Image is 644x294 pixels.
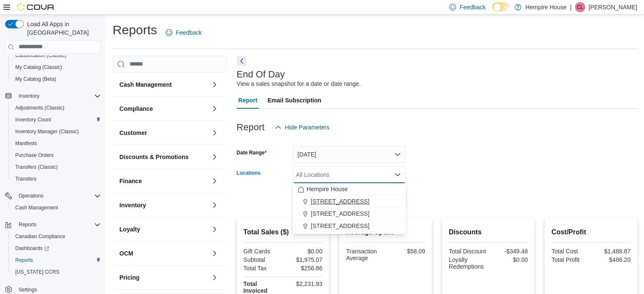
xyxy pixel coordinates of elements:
button: Loyalty [210,224,220,234]
span: Purchase Orders [15,152,54,159]
button: [STREET_ADDRESS] [293,195,406,208]
div: Subtotal [243,256,281,263]
input: Dark Mode [492,3,510,11]
div: $58.09 [387,248,425,255]
img: Cova [17,3,55,11]
button: Transfers [8,173,104,185]
a: Cash Management [12,203,61,213]
span: My Catalog (Beta) [12,74,101,84]
a: Canadian Compliance [12,231,69,242]
button: Reports [15,220,40,230]
button: Inventory Count [8,114,104,126]
span: Feedback [176,28,202,37]
p: | [570,2,572,12]
div: Total Profit [551,256,589,263]
span: Adjustments (Classic) [15,104,64,111]
button: Operations [15,191,47,201]
span: Reports [15,220,101,230]
button: Cash Management [8,202,104,214]
span: Feedback [459,3,485,11]
button: [US_STATE] CCRS [8,266,104,278]
p: Hempire House [525,2,567,12]
h3: Finance [119,177,142,185]
h3: OCM [119,249,133,258]
button: Reports [2,219,104,231]
label: Date Range [237,149,267,156]
span: [STREET_ADDRESS] [311,197,369,206]
span: My Catalog (Beta) [15,76,56,82]
span: Reports [19,221,36,228]
button: Finance [210,176,220,186]
span: [STREET_ADDRESS] [311,209,369,218]
button: My Catalog (Classic) [8,61,104,73]
a: Dashboards [12,243,53,253]
button: [STREET_ADDRESS] [293,208,406,220]
p: [PERSON_NAME] [589,2,637,12]
span: Inventory Manager (Classic) [15,128,79,135]
div: Loyalty Redemptions [449,256,486,270]
span: Inventory [19,93,39,99]
h3: Discounts & Promotions [119,153,188,161]
button: OCM [210,248,220,258]
a: Manifests [12,138,40,148]
a: Dashboards [8,242,104,254]
div: $0.00 [490,256,528,263]
button: [STREET_ADDRESS] [293,220,406,232]
span: Settings [19,286,37,293]
span: My Catalog (Classic) [12,62,101,72]
a: Purchase Orders [12,150,57,160]
div: $1,975.07 [285,256,322,263]
button: Classification (Classic) [8,49,104,61]
span: Report [238,92,257,109]
label: Locations [237,170,261,176]
div: Total Tax [243,265,281,272]
a: Inventory Manager (Classic) [12,126,82,137]
span: Hempire House [307,185,348,193]
button: Compliance [210,104,220,114]
span: Operations [15,191,101,201]
a: Reports [12,255,36,265]
span: Cash Management [15,204,58,211]
button: Compliance [119,104,208,113]
button: My Catalog (Beta) [8,73,104,85]
button: Cash Management [119,80,208,89]
h3: Pricing [119,273,139,282]
h2: Discounts [449,227,528,237]
button: Inventory Manager (Classic) [8,126,104,137]
div: $256.86 [285,265,322,272]
button: OCM [119,249,208,258]
div: Chris Lochan [575,2,585,12]
h3: Cash Management [119,80,172,89]
div: $0.00 [285,248,322,255]
h2: Cost/Profit [551,227,630,237]
button: [DATE] [293,146,406,163]
a: Transfers [12,174,40,184]
button: Finance [119,177,208,185]
button: Close list of options [394,171,401,178]
button: Inventory [119,201,208,209]
div: $2,231.93 [285,280,322,287]
button: Customer [210,128,220,138]
button: Loyalty [119,225,208,234]
span: Purchase Orders [12,150,101,160]
span: Transfers (Classic) [15,164,58,170]
button: Hide Parameters [271,119,333,136]
h1: Reports [113,22,157,38]
span: Transfers (Classic) [12,162,101,172]
span: Washington CCRS [12,267,101,277]
button: Hempire House [293,183,406,195]
span: Inventory Count [12,115,101,125]
a: [US_STATE] CCRS [12,267,63,277]
span: Dashboards [15,245,49,252]
div: -$349.48 [490,248,528,255]
h3: Compliance [119,104,153,113]
h3: Inventory [119,201,146,209]
button: Transfers (Classic) [8,161,104,173]
div: $1,488.87 [593,248,630,255]
span: Email Subscription [268,92,321,109]
a: Adjustments (Classic) [12,103,68,113]
div: $486.20 [593,256,630,263]
a: My Catalog (Classic) [12,62,66,72]
span: Canadian Compliance [12,231,101,242]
